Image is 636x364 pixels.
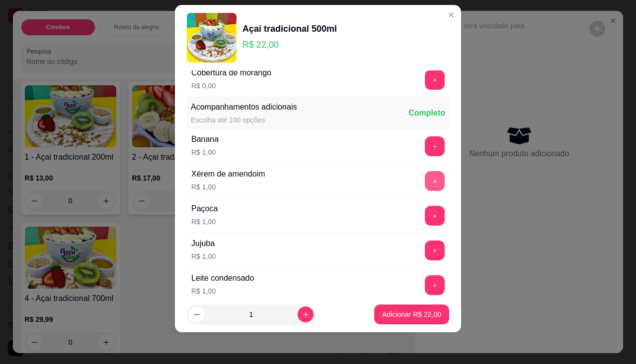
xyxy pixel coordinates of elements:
div: Xérem de amendoim [191,168,265,180]
p: R$ 1,00 [191,147,219,157]
button: Adicionar R$ 22,00 [374,304,449,324]
button: add [425,275,445,295]
button: increase-product-quantity [298,306,314,322]
div: Banana [191,133,219,145]
p: Adicionar R$ 22,00 [382,309,441,319]
div: Jujuba [191,238,216,249]
div: Paçoca [191,203,218,215]
p: R$ 1,00 [191,182,265,192]
p: R$ 1,00 [191,217,218,227]
img: product-image [187,13,237,62]
button: add [425,206,445,226]
p: R$ 1,00 [191,286,254,296]
div: Cobertura de morango [191,67,271,79]
p: R$ 0,00 [191,81,271,91]
div: Acompanhamentos adicionais [191,101,297,113]
button: Close [443,7,459,23]
button: add [425,171,445,191]
div: Completo [408,107,445,119]
button: add [425,136,445,156]
button: add [425,241,445,260]
div: Açai tradicional 500ml [242,22,337,36]
p: R$ 1,00 [191,251,216,261]
button: add [425,70,445,90]
div: Escolha até 100 opções [191,115,297,125]
p: R$ 22,00 [242,38,337,52]
button: decrease-product-quantity [189,306,205,322]
div: Leite condensado [191,272,254,284]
